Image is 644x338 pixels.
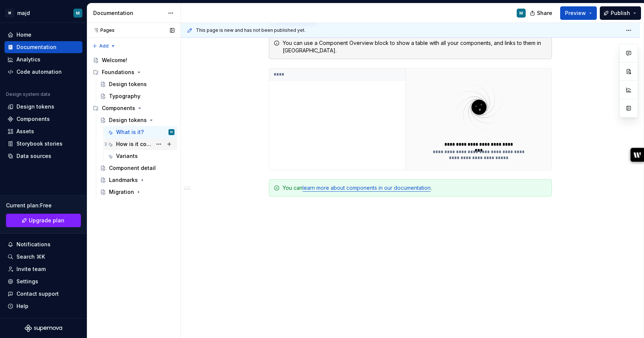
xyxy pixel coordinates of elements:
[76,10,80,16] div: M
[16,302,28,310] div: Help
[600,6,641,20] button: Publish
[4,29,82,41] a: Home
[526,6,557,20] button: Share
[4,41,82,53] a: Documentation
[16,253,45,261] div: Search ⌘K
[90,41,118,51] button: Add
[97,78,177,90] a: Design tokens
[4,101,82,113] a: Design tokens
[16,265,46,273] div: Invite team
[4,113,82,125] a: Components
[560,6,597,20] button: Preview
[97,114,177,126] a: Design tokens
[4,150,82,162] a: Data sources
[102,57,127,64] div: Welcome!
[102,104,135,112] div: Components
[4,275,82,287] a: Settings
[25,325,62,332] svg: Supernova Logo
[29,217,64,224] span: Upgrade plan
[16,241,51,248] div: Notifications
[16,152,51,160] div: Data sources
[93,9,164,17] div: Documentation
[97,90,177,102] a: Typography
[6,202,81,209] div: Current plan : Free
[16,115,50,123] div: Components
[6,91,50,97] div: Design system data
[99,43,109,49] span: Add
[16,128,34,135] div: Assets
[4,125,82,137] a: Assets
[4,66,82,78] a: Code automation
[16,43,57,51] div: Documentation
[109,92,140,100] div: Typography
[16,31,31,39] div: Home
[565,9,586,17] span: Preview
[16,56,40,63] div: Analytics
[170,128,173,136] div: M
[109,188,134,196] div: Migration
[5,9,14,18] div: M
[283,39,547,54] div: You can use a Component Overview block to show a table with all your components, and links to the...
[519,10,523,16] div: M
[109,176,138,184] div: Landmarks
[4,263,82,275] a: Invite team
[116,140,152,148] div: How is it constructed?
[4,300,82,312] button: Help
[16,278,38,285] div: Settings
[104,138,177,150] a: How is it constructed?
[4,288,82,300] button: Contact support
[537,9,552,17] span: Share
[17,9,30,17] div: majd
[196,27,306,33] span: This page is new and has not been published yet.
[4,251,82,263] button: Search ⌘K
[6,214,81,227] a: Upgrade plan
[1,5,85,21] button: MmajdM
[116,152,138,160] div: Variants
[90,27,115,33] div: Pages
[303,185,431,191] a: learn more about components in our documentation
[104,126,177,138] a: What is it?M
[97,174,177,186] a: Landmarks
[90,66,177,78] div: Foundations
[611,9,630,17] span: Publish
[109,164,156,172] div: Component detail
[90,102,177,114] div: Components
[109,80,147,88] div: Design tokens
[4,138,82,150] a: Storybook stories
[116,128,144,136] div: What is it?
[4,54,82,66] a: Analytics
[97,186,177,198] a: Migration
[283,184,547,192] div: You can .
[109,116,147,124] div: Design tokens
[16,290,59,298] div: Contact support
[16,140,63,147] div: Storybook stories
[104,150,177,162] a: Variants
[16,103,54,110] div: Design tokens
[102,68,134,76] div: Foundations
[4,238,82,250] button: Notifications
[90,54,177,66] a: Welcome!
[90,54,177,198] div: Page tree
[97,162,177,174] a: Component detail
[16,68,62,76] div: Code automation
